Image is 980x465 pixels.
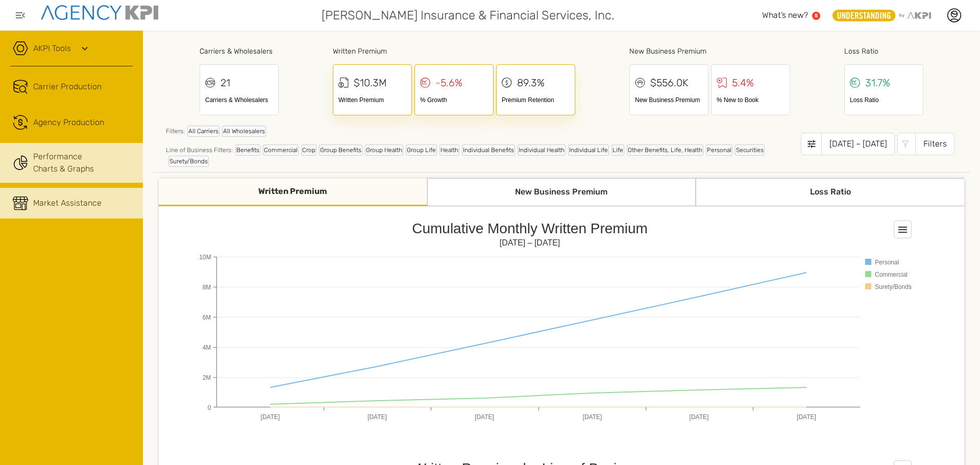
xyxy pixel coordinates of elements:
[235,144,260,156] div: Benefits
[611,144,624,156] div: Life
[629,46,790,57] div: New Business Premium
[875,271,908,278] text: Commercial
[203,284,211,291] text: 8M
[33,42,71,55] a: AKPI Tools
[406,144,437,156] div: Group Life
[821,133,895,155] div: [DATE] – [DATE]
[33,116,104,129] span: Agency Production
[568,144,609,156] div: Individual Life
[199,254,211,261] text: 10M
[412,221,648,236] text: Cumulative Monthly Written Premium
[203,374,211,381] text: 2M
[502,95,570,105] div: Premium Retention
[650,75,689,90] div: $556.0K
[200,46,279,57] div: Carriers & Wholesalers
[435,75,462,90] div: -5.6%
[850,95,918,105] div: Loss Ratio
[166,126,801,142] div: Filters:
[301,144,316,156] div: Crop
[706,144,732,156] div: Personal
[333,46,575,57] div: Written Premium
[168,156,209,167] div: Surety/Bonds
[762,10,808,20] span: What’s new?
[518,144,566,156] div: Individual Health
[797,413,816,421] text: [DATE]
[208,404,211,411] text: 0
[717,95,785,105] div: % New to Book
[690,413,709,421] text: [DATE]
[732,75,754,90] div: 5.4%
[33,197,102,209] div: Market Assistance
[263,144,299,156] div: Commercial
[261,413,280,421] text: [DATE]
[475,413,494,421] text: [DATE]
[205,95,273,105] div: Carriers & Wholesalers
[427,178,696,206] div: New Business Premium
[166,144,801,167] div: Line of Business Filters:
[844,46,923,57] div: Loss Ratio
[420,95,488,105] div: % Growth
[815,13,818,18] text: 5
[915,133,954,155] div: Filters
[439,144,459,156] div: Health
[222,126,266,137] div: All Wholesalers
[220,75,230,90] div: 21
[635,95,703,105] div: New Business Premium
[365,144,403,156] div: Group Health
[897,133,954,155] button: Filters
[801,133,895,155] button: [DATE] – [DATE]
[33,81,102,93] span: Carrier Production
[354,75,387,90] div: $10.3M
[696,178,964,206] div: Loss Ratio
[865,75,890,90] div: 31.7%
[367,413,387,421] text: [DATE]
[875,259,899,266] text: Personal
[322,6,615,25] span: [PERSON_NAME] Insurance & Financial Services, Inc.
[875,283,912,290] text: Surety/Bonds
[338,95,406,105] div: Written Premium
[735,144,765,156] div: Securities
[462,144,515,156] div: Individual Benefits
[500,238,560,247] text: [DATE] – [DATE]
[203,344,211,351] text: 4M
[627,144,703,156] div: Other Benefits, Life, Health
[203,314,211,321] text: 6M
[159,178,427,206] div: Written Premium
[41,5,158,20] img: agencykpi-logo-550x69-2d9e3fa8.png
[812,12,820,20] a: 5
[583,413,602,421] text: [DATE]
[187,126,219,137] div: All Carriers
[517,75,545,90] div: 89.3%
[319,144,362,156] div: Group Benefits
